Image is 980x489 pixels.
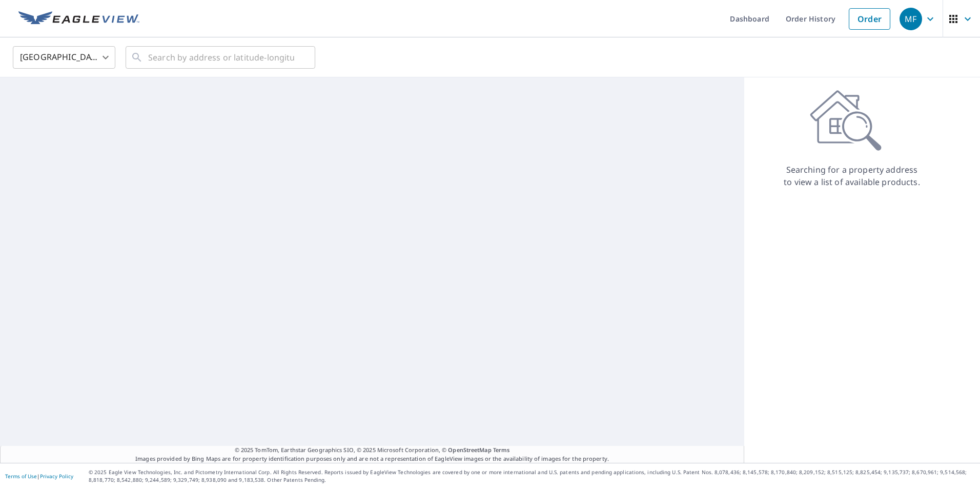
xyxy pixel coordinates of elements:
[783,164,921,188] p: Searching for a property address to view a list of available products.
[148,43,294,72] input: Search by address or latitude-longitude
[5,473,37,480] a: Terms of Use
[40,473,73,480] a: Privacy Policy
[900,8,922,30] div: MF
[493,446,510,454] a: Terms
[13,43,115,72] div: [GEOGRAPHIC_DATA]
[235,446,510,455] span: © 2025 TomTom, Earthstar Geographics SIO, © 2025 Microsoft Corporation, ©
[448,446,491,454] a: OpenStreetMap
[18,11,139,27] img: EV Logo
[5,473,73,479] p: |
[849,8,890,30] a: Order
[89,468,975,484] p: © 2025 Eagle View Technologies, Inc. and Pictometry International Corp. All Rights Reserved. Repo...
